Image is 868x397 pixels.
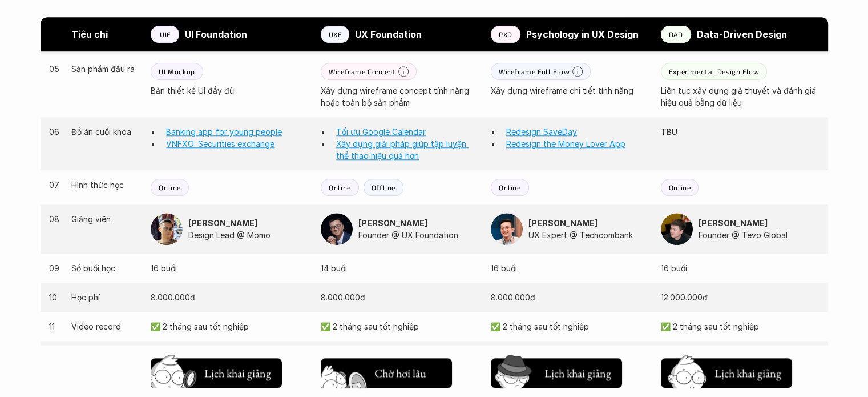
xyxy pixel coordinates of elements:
h5: Lịch khai giảng [714,366,781,382]
p: 8.000.000đ [151,291,309,303]
p: Wireframe Full Flow [499,67,570,75]
strong: [PERSON_NAME] [699,218,768,228]
p: 16 buổi [661,262,819,274]
p: 05 [49,63,60,75]
p: Video record [71,320,139,332]
p: Online [329,183,351,191]
p: Liên tục xây dựng giả thuyết và đánh giá hiệu quả bằng dữ liệu [661,85,819,109]
p: Design Lead @ Momo [188,229,309,241]
h5: Lịch khai giảng [204,366,271,382]
strong: UI Foundation [185,29,247,40]
a: VNFXO: Securities exchange [166,139,274,149]
button: Lịch khai giảng [151,359,282,388]
strong: UX Foundation [355,29,422,40]
p: Học phí [71,291,139,303]
p: 09 [49,262,60,274]
p: Experimental Design Flow [669,67,759,75]
p: DAD [669,30,683,38]
p: UX Expert @ Techcombank [528,229,649,241]
a: Redesign SaveDay [506,127,577,137]
p: UI Mockup [159,67,195,75]
p: 11 [49,320,60,332]
p: Hình thức học [71,179,139,191]
button: Lịch khai giảng [661,359,792,388]
strong: [PERSON_NAME] [528,218,597,228]
p: 16 buổi [491,262,649,274]
p: 06 [49,126,60,138]
p: 08 [49,213,60,225]
p: Xây dựng wireframe concept tính năng hoặc toàn bộ sản phẩm [321,85,479,109]
a: Lịch khai giảng [151,354,282,388]
p: 16 buổi [151,262,309,274]
p: ✅ 2 tháng sau tốt nghiệp [661,320,819,332]
p: Online [669,183,691,191]
p: UIF [160,30,171,38]
a: Banking app for young people [166,127,282,137]
p: Đồ án cuối khóa [71,126,139,138]
button: Chờ hơi lâu [321,359,452,388]
p: Giảng viên [71,213,139,225]
p: UXF [329,30,342,38]
button: Lịch khai giảng [491,359,622,388]
p: ✅ 2 tháng sau tốt nghiệp [151,320,309,332]
p: 8.000.000đ [321,291,479,303]
p: Xây dựng wireframe chi tiết tính năng [491,85,649,97]
a: Redesign the Money Lover App [506,139,625,149]
strong: [PERSON_NAME] [358,218,427,228]
p: Sản phẩm đầu ra [71,63,139,75]
p: Offline [372,183,395,191]
p: Bản thiết kế UI đầy đủ [151,85,309,97]
p: Online [499,183,521,191]
p: ✅ 2 tháng sau tốt nghiệp [491,320,649,332]
a: Chờ hơi lâu [321,354,452,388]
p: Wireframe Concept [329,67,395,75]
p: PXD [499,30,512,38]
a: Lịch khai giảng [661,354,792,388]
strong: [PERSON_NAME] [188,218,257,228]
a: Tối ưu Google Calendar [336,127,426,137]
p: TBU [661,126,819,138]
strong: Tiêu chí [71,29,108,40]
h5: Lịch khai giảng [544,366,611,382]
p: 10 [49,291,60,303]
p: ✅ 2 tháng sau tốt nghiệp [321,320,479,332]
p: 12.000.000đ [661,291,819,303]
strong: Data-Driven Design [697,29,787,40]
p: Founder @ Tevo Global [699,229,819,241]
a: Lịch khai giảng [491,354,622,388]
p: Founder @ UX Foundation [358,229,479,241]
p: 14 buổi [321,262,479,274]
p: 07 [49,179,60,191]
strong: Psychology in UX Design [526,29,639,40]
p: Số buổi học [71,262,139,274]
p: 8.000.000đ [491,291,649,303]
a: Xây dựng giải pháp giúp tập luyện thể thao hiệu quả hơn [336,139,469,161]
p: Online [159,183,181,191]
